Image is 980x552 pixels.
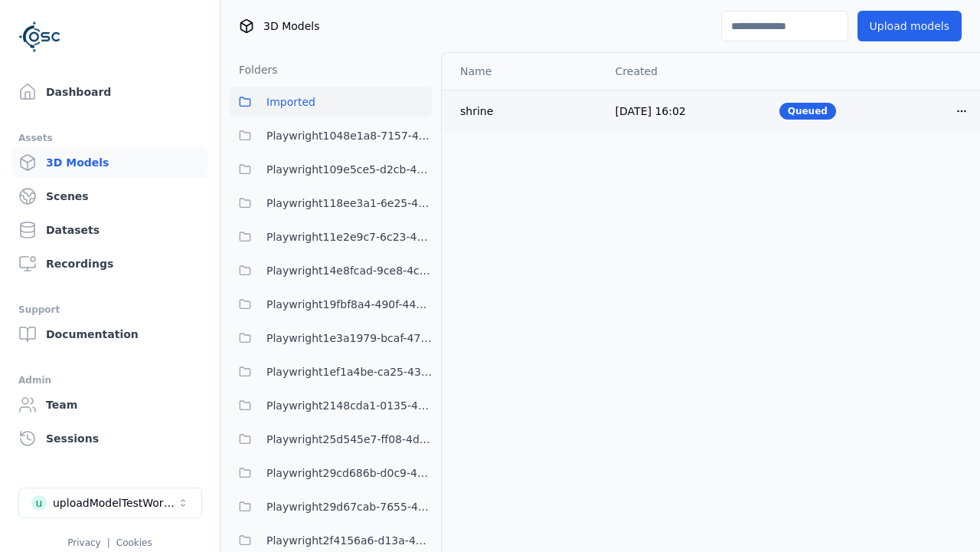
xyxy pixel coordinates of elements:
button: Playwright1e3a1979-bcaf-47ad-bf6e-dec492a41e50 [230,323,432,353]
h3: Folders [230,62,278,77]
a: Cookies [116,537,152,548]
button: Playwright14e8fcad-9ce8-4c9f-9ba9-3f066997ed84 [230,255,432,286]
button: Playwright118ee3a1-6e25-456a-9a29-0f34eaed349c [230,188,432,219]
span: Playwright2f4156a6-d13a-4a07-9939-3b63c43a9416 [266,531,432,550]
span: Playwright1ef1a4be-ca25-4334-b22c-6d46e5dc87b0 [266,363,432,381]
span: [DATE] 16:02 [616,105,686,117]
a: Scenes [12,181,207,212]
button: Upload models [857,11,962,41]
div: Assets [18,129,201,147]
th: Created [603,53,767,90]
img: Logo [18,15,61,58]
span: Imported [266,93,315,111]
span: | [107,537,110,548]
span: Playwright2148cda1-0135-4eee-9a3e-ba7e638b60a6 [266,396,432,415]
span: Playwright29d67cab-7655-4a15-9701-4b560da7f167 [266,498,432,516]
span: Playwright1e3a1979-bcaf-47ad-bf6e-dec492a41e50 [266,329,432,347]
a: Documentation [12,319,207,350]
button: Playwright1ef1a4be-ca25-4334-b22c-6d46e5dc87b0 [230,356,432,387]
div: u [31,495,47,511]
div: uploadModelTestWorkspace [53,495,177,511]
span: Playwright1048e1a8-7157-4402-9d51-a0d67d82f98b [266,127,432,145]
button: Select a workspace [18,488,202,518]
div: Support [18,301,201,319]
button: Playwright25d545e7-ff08-4d3b-b8cd-ba97913ee80b [230,424,432,455]
span: Playwright118ee3a1-6e25-456a-9a29-0f34eaed349c [266,194,432,212]
div: shrine [460,103,591,119]
a: Dashboard [12,77,207,107]
a: Privacy [67,537,100,548]
span: Playwright14e8fcad-9ce8-4c9f-9ba9-3f066997ed84 [266,261,432,280]
button: Playwright29d67cab-7655-4a15-9701-4b560da7f167 [230,491,432,522]
button: Playwright1048e1a8-7157-4402-9d51-a0d67d82f98b [230,120,432,151]
span: Playwright11e2e9c7-6c23-4ce7-ac48-ea95a4ff6a43 [266,228,432,246]
div: Queued [779,103,836,120]
button: Imported [230,87,432,117]
a: Sessions [12,423,207,454]
button: Playwright2148cda1-0135-4eee-9a3e-ba7e638b60a6 [230,390,432,421]
th: Name [442,53,603,90]
a: Team [12,389,207,420]
span: 3D Models [263,18,319,34]
span: Playwright29cd686b-d0c9-4777-aa54-1065c8c7cee8 [266,464,432,482]
button: Playwright29cd686b-d0c9-4777-aa54-1065c8c7cee8 [230,458,432,488]
button: Playwright109e5ce5-d2cb-4ab8-a55a-98f36a07a7af [230,154,432,185]
div: Admin [18,371,201,389]
span: Playwright19fbf8a4-490f-4493-a67b-72679a62db0e [266,295,432,314]
a: Recordings [12,248,207,279]
a: 3D Models [12,147,207,178]
span: Playwright109e5ce5-d2cb-4ab8-a55a-98f36a07a7af [266,160,432,179]
span: Playwright25d545e7-ff08-4d3b-b8cd-ba97913ee80b [266,430,432,449]
button: Playwright11e2e9c7-6c23-4ce7-ac48-ea95a4ff6a43 [230,222,432,252]
a: Datasets [12,215,207,245]
button: Playwright19fbf8a4-490f-4493-a67b-72679a62db0e [230,289,432,320]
